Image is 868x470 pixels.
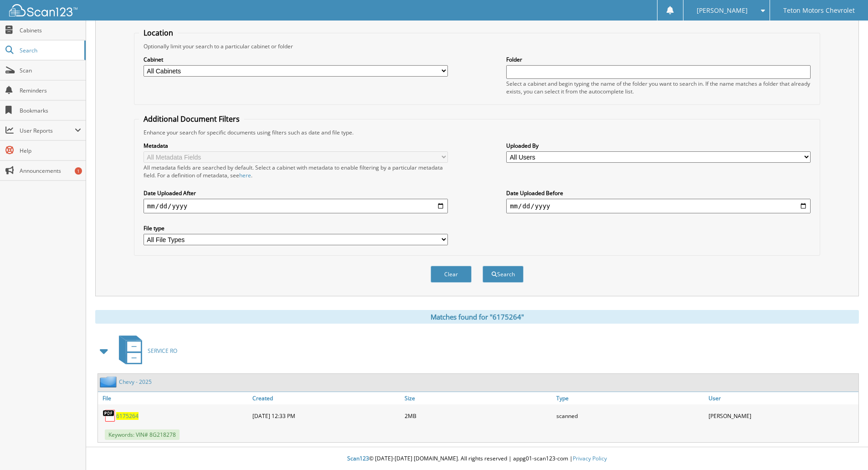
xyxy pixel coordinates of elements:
[144,142,448,150] label: Metadata
[431,266,472,283] button: Clear
[148,347,177,355] span: SERVICE RO
[139,28,178,38] legend: Location
[20,107,81,114] span: Bookmarks
[144,189,448,197] label: Date Uploaded After
[98,392,250,404] a: File
[20,46,80,54] span: Search
[20,127,75,134] span: User Reports
[402,392,555,404] a: Size
[822,426,868,470] iframe: Chat Widget
[139,129,815,136] div: Enhance your search for specific documents using filters such as date and file type.
[706,407,858,425] div: [PERSON_NAME]
[20,147,81,155] span: Help
[506,56,811,63] label: Folder
[105,429,180,440] span: Keywords: VIN# 8G218278
[20,87,81,94] span: Reminders
[506,199,811,213] input: end
[506,80,811,95] div: Select a cabinet and begin typing the name of the folder you want to search in. If the name match...
[506,142,811,150] label: Uploaded By
[113,333,177,369] a: SERVICE RO
[706,392,858,404] a: User
[144,56,448,63] label: Cabinet
[250,392,402,404] a: Created
[554,407,706,425] div: scanned
[119,378,152,386] a: Chevy - 2025
[9,4,77,16] img: scan123-logo-white.svg
[144,164,448,179] div: All metadata fields are searched by default. Select a cabinet with metadata to enable filtering b...
[697,8,748,13] span: [PERSON_NAME]
[116,412,139,420] a: 6175264
[250,407,402,425] div: [DATE] 12:33 PM
[402,407,555,425] div: 2MB
[483,266,524,283] button: Search
[347,455,369,462] span: Scan123
[95,310,859,324] div: Matches found for "6175264"
[783,8,855,13] span: Teton Motors Chevrolet
[139,114,244,124] legend: Additional Document Filters
[20,67,81,74] span: Scan
[554,392,706,404] a: Type
[75,167,82,175] div: 1
[100,376,119,387] img: folder2.png
[103,409,116,423] img: PDF.png
[506,189,811,197] label: Date Uploaded Before
[20,26,81,34] span: Cabinets
[139,42,815,50] div: Optionally limit your search to a particular cabinet or folder
[20,167,81,175] span: Announcements
[144,199,448,213] input: start
[239,171,251,179] a: here
[573,455,607,462] a: Privacy Policy
[144,224,448,232] label: File type
[86,448,868,470] div: © [DATE]-[DATE] [DOMAIN_NAME]. All rights reserved | appg01-scan123-com |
